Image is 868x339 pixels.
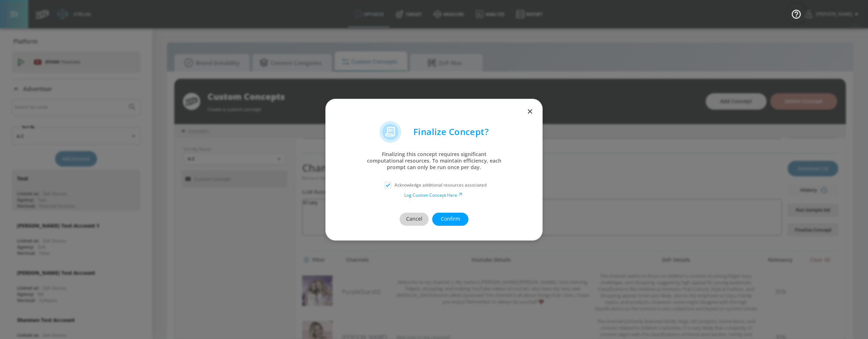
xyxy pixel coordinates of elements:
[786,4,806,24] button: Open Resource Center
[395,182,487,188] p: Acknowledge additional resources associated
[413,127,489,137] p: Finalize Concept?
[404,192,464,198] a: Log Custom Concept Here
[432,213,468,226] button: Confirm
[447,215,454,224] span: Confirm
[366,151,502,171] p: Finalizing this concept requires significant computational resources. To maintain efficiency, eac...
[400,213,429,226] button: Cancel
